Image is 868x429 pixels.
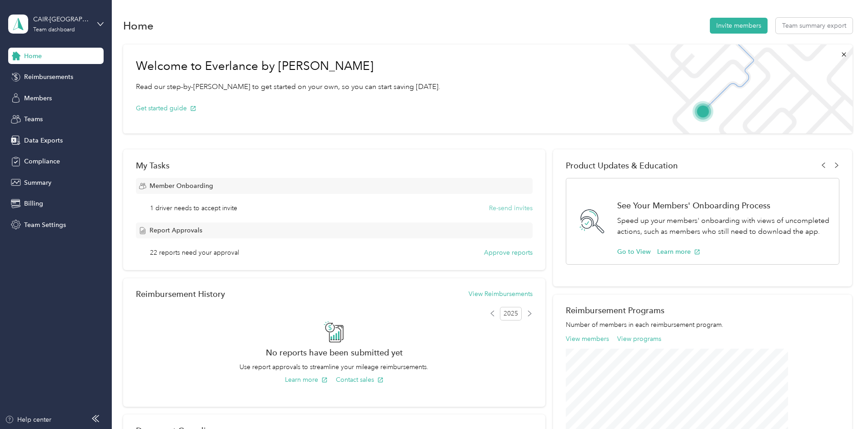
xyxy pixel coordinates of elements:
button: View Reimbursements [469,289,533,299]
h2: No reports have been submitted yet [136,348,533,357]
div: CAIR-[GEOGRAPHIC_DATA] [33,15,90,24]
h1: Welcome to Everlance by [PERSON_NAME] [136,59,440,74]
span: Reimbursements [24,72,73,82]
h2: Reimbursement Programs [566,306,839,315]
p: Number of members in each reimbursement program. [566,320,839,330]
span: Data Exports [24,136,63,145]
div: Team dashboard [33,27,75,33]
span: Member Onboarding [150,181,213,191]
span: Product Updates & Education [566,161,678,170]
button: Approve reports [484,248,533,257]
span: Report Approvals [150,226,202,235]
span: 22 reports need your approval [150,248,239,257]
p: Use report approvals to streamline your mileage reimbursements. [136,362,533,372]
button: Go to View [617,247,651,256]
p: Speed up your members' onboarding with views of uncompleted actions, such as members who still ne... [617,215,829,237]
button: View members [566,334,609,344]
button: View programs [617,334,661,344]
iframe: Everlance-gr Chat Button Frame [817,378,868,429]
span: Team Settings [24,220,66,230]
span: 1 driver needs to accept invite [150,203,237,213]
p: Read our step-by-[PERSON_NAME] to get started on your own, so you can start saving [DATE]. [136,81,440,93]
button: Invite members [710,18,768,34]
h1: Home [123,21,154,30]
button: Get started guide [136,104,196,113]
button: Team summary export [776,18,853,34]
h1: See Your Members' Onboarding Process [617,201,829,210]
span: Teams [24,114,43,124]
span: 2025 [500,307,522,321]
h2: Reimbursement History [136,289,225,299]
button: Learn more [285,375,328,385]
span: Compliance [24,157,60,166]
img: Welcome to everlance [619,44,852,133]
button: Contact sales [336,375,384,385]
span: Billing [24,199,43,208]
span: Members [24,94,52,103]
span: Summary [24,178,51,187]
span: Home [24,51,42,61]
div: My Tasks [136,161,533,170]
button: Learn more [657,247,700,256]
button: Re-send invites [489,203,533,213]
button: Help center [5,415,51,424]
